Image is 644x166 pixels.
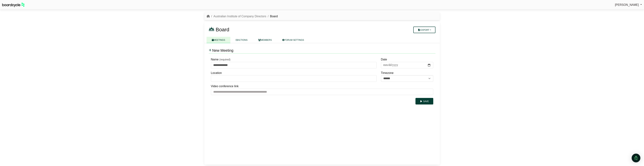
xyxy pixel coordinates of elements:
[207,14,278,19] nav: breadcrumb
[2,3,25,7] img: BoardcycleBlackGreen-aaafeed430059cb809a45853b8cf6d952af9d84e6e89e1f1685b34bfd5cb7d64.svg
[277,37,309,43] a: FORUM SETTINGS
[213,15,266,18] a: Australian Institute of Company Directors
[413,27,435,33] button: Export
[211,84,239,89] label: Video conference link
[212,48,233,52] span: New Meeting
[219,58,231,61] small: (required)
[230,37,253,43] a: ACTIONS
[211,57,219,62] label: Name
[615,3,642,7] a: [PERSON_NAME]
[207,37,231,43] a: MEETINGS
[266,14,278,19] li: Board
[381,57,387,62] label: Date
[253,37,277,43] a: MEMBERS
[216,27,229,32] span: Board
[211,71,222,75] label: Location
[615,3,639,6] span: [PERSON_NAME]
[381,71,394,75] label: Timezone
[415,98,433,104] button: Save
[632,154,640,162] div: Open Intercom Messenger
